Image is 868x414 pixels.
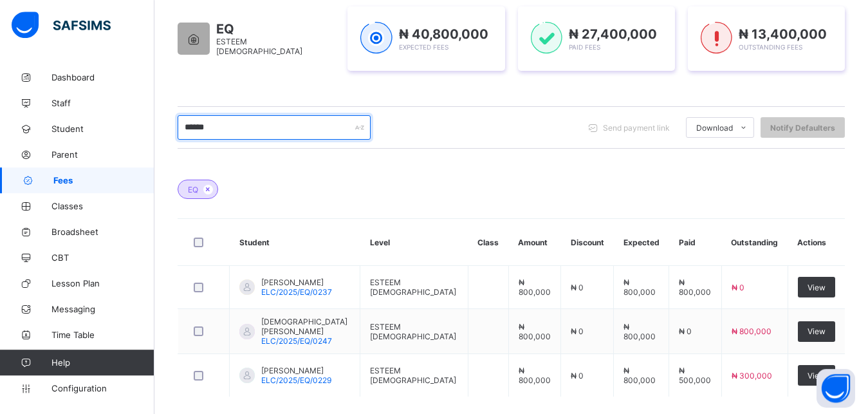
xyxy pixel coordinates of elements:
[571,371,584,381] span: ₦ 0
[51,72,154,82] span: Dashboard
[679,366,711,385] span: ₦ 500,000
[51,357,154,368] span: Help
[614,219,669,266] th: Expected
[623,366,656,385] span: ₦ 800,000
[51,278,154,288] span: Lesson Plan
[623,322,656,341] span: ₦ 800,000
[519,366,551,385] span: ₦ 800,000
[770,123,835,133] span: Notify Defaulters
[370,366,456,385] span: ESTEEM [DEMOGRAPHIC_DATA]
[508,219,561,266] th: Amount
[12,12,111,39] img: safsims
[51,330,154,340] span: Time Table
[623,278,656,297] span: ₦ 800,000
[51,383,154,393] span: Configuration
[216,37,302,56] span: ESTEEM [DEMOGRAPHIC_DATA]
[519,322,551,341] span: ₦ 800,000
[51,149,154,160] span: Parent
[571,326,584,336] span: ₦ 0
[468,219,508,266] th: Class
[261,317,350,336] span: [DEMOGRAPHIC_DATA][PERSON_NAME]
[216,21,335,37] span: EQ
[808,371,826,381] span: View
[701,22,732,54] img: outstanding-1.146d663e52f09953f639664a84e30106.svg
[230,219,360,266] th: Student
[261,287,332,297] span: ELC/2025/EQ/0237
[669,219,722,266] th: Paid
[51,252,154,263] span: CBT
[739,43,802,51] span: Outstanding Fees
[721,219,788,266] th: Outstanding
[569,43,600,51] span: Paid Fees
[51,98,154,108] span: Staff
[261,366,331,375] span: [PERSON_NAME]
[531,22,562,54] img: paid-1.3eb1404cbcb1d3b736510a26bbfa3ccb.svg
[679,278,711,297] span: ₦ 800,000
[360,219,468,266] th: Level
[788,219,845,266] th: Actions
[261,336,332,346] span: ELC/2025/EQ/0247
[51,227,154,237] span: Broadsheet
[370,322,456,341] span: ESTEEM [DEMOGRAPHIC_DATA]
[261,278,332,287] span: [PERSON_NAME]
[732,326,771,336] span: ₦ 800,000
[696,123,733,133] span: Download
[51,201,154,211] span: Classes
[569,26,657,42] span: ₦ 27,400,000
[732,371,772,381] span: ₦ 300,000
[808,283,826,292] span: View
[51,304,154,314] span: Messaging
[399,26,488,42] span: ₦ 40,800,000
[571,283,584,292] span: ₦ 0
[679,326,692,336] span: ₦ 0
[603,123,670,133] span: Send payment link
[370,278,456,297] span: ESTEEM [DEMOGRAPHIC_DATA]
[519,278,551,297] span: ₦ 800,000
[53,175,154,185] span: Fees
[51,124,154,134] span: Student
[399,43,448,51] span: Expected Fees
[817,369,855,408] button: Open asap
[732,283,744,292] span: ₦ 0
[261,375,331,385] span: ELC/2025/EQ/0229
[739,26,827,42] span: ₦ 13,400,000
[360,22,392,54] img: expected-1.03dd87d44185fb6c27cc9b2570c10499.svg
[808,326,826,336] span: View
[561,219,614,266] th: Discount
[188,185,198,194] span: EQ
